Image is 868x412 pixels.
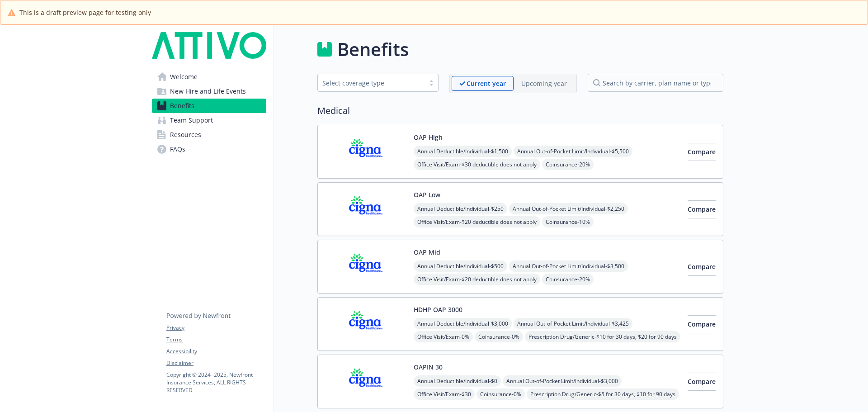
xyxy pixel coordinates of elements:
span: Office Visit/Exam - 0% [414,331,473,342]
span: Coinsurance - 0% [475,331,523,342]
span: Prescription Drug/Generic - $10 for 30 days, $20 for 90 days [525,331,680,342]
button: Compare [688,373,716,391]
a: Team Support [152,113,266,128]
span: Office Visit/Exam - $30 deductible does not apply [414,159,540,170]
span: Annual Deductible/Individual - $250 [414,203,507,214]
p: Copyright © 2024 - 2025 , Newfront Insurance Services, ALL RIGHTS RESERVED [166,371,266,394]
img: CIGNA carrier logo [325,362,406,401]
span: Compare [688,147,716,156]
span: New Hire and Life Events [170,84,246,99]
a: Welcome [152,70,266,84]
a: Accessibility [166,347,266,355]
span: Coinsurance - 0% [476,388,525,400]
span: Coinsurance - 10% [542,216,594,227]
span: Annual Out-of-Pocket Limit/Individual - $3,000 [503,375,622,387]
a: New Hire and Life Events [152,84,266,99]
span: This is a draft preview page for testing only [19,8,151,17]
h1: Benefits [337,36,409,63]
img: CIGNA carrier logo [325,247,406,286]
h2: Medical [317,104,723,118]
span: Compare [688,262,716,271]
span: Annual Deductible/Individual - $3,000 [414,318,512,329]
button: HDHP OAP 3000 [414,305,462,314]
p: Upcoming year [521,79,567,88]
span: FAQs [170,142,185,156]
span: Annual Out-of-Pocket Limit/Individual - $5,500 [514,146,632,157]
span: Annual Deductible/Individual - $1,500 [414,146,512,157]
span: Compare [688,205,716,213]
span: Welcome [170,70,198,84]
span: Benefits [170,99,194,113]
span: Compare [688,377,716,386]
img: CIGNA carrier logo [325,133,406,171]
button: OAP Low [414,190,440,199]
span: Resources [170,128,201,142]
span: Coinsurance - 20% [542,159,594,170]
img: CIGNA carrier logo [325,305,406,343]
a: Privacy [166,324,266,332]
button: OAP High [414,133,443,142]
div: Select coverage type [322,78,420,88]
span: Team Support [170,113,213,128]
span: Coinsurance - 20% [542,274,594,285]
button: Compare [688,258,716,276]
span: Annual Deductible/Individual - $500 [414,260,507,272]
span: Annual Out-of-Pocket Limit/Individual - $3,425 [514,318,632,329]
button: OAPIN 30 [414,362,443,372]
span: Office Visit/Exam - $20 deductible does not apply [414,216,540,227]
span: Office Visit/Exam - $30 [414,388,475,400]
a: Terms [166,336,266,344]
span: Annual Out-of-Pocket Limit/Individual - $3,500 [509,260,628,272]
span: Compare [688,320,716,328]
span: Annual Deductible/Individual - $0 [414,375,501,387]
a: Resources [152,128,266,142]
img: CIGNA carrier logo [325,190,406,228]
button: Compare [688,143,716,161]
span: Prescription Drug/Generic - $5 for 30 days, $10 for 90 days [527,388,679,400]
span: Office Visit/Exam - $20 deductible does not apply [414,274,540,285]
a: Disclaimer [166,359,266,367]
a: FAQs [152,142,266,156]
button: Compare [688,200,716,218]
button: Compare [688,315,716,333]
input: search by carrier, plan name or type [588,74,723,92]
p: Current year [467,79,506,88]
button: OAP Mid [414,247,440,257]
a: Benefits [152,99,266,113]
span: Annual Out-of-Pocket Limit/Individual - $2,250 [509,203,628,214]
